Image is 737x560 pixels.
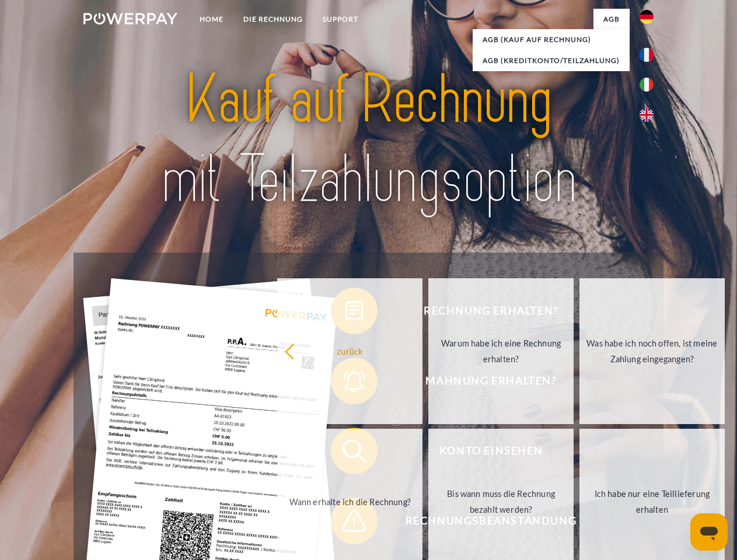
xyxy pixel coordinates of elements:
[284,343,415,359] div: zurück
[313,9,368,30] a: SUPPORT
[640,48,654,62] img: fr
[690,513,728,551] iframe: Schaltfläche zum Öffnen des Messaging-Fensters
[579,278,725,424] a: Was habe ich noch offen, ist meine Zahlung eingegangen?
[435,335,567,367] div: Warum habe ich eine Rechnung erhalten?
[586,335,718,367] div: Was habe ich noch offen, ist meine Zahlung eingegangen?
[640,10,654,24] img: de
[284,494,415,509] div: Wann erhalte ich die Rechnung?
[586,486,718,517] div: Ich habe nur eine Teillieferung erhalten
[640,108,654,122] img: en
[593,9,630,30] a: agb
[473,50,630,71] a: AGB (Kreditkonto/Teilzahlung)
[640,78,654,92] img: it
[233,9,313,30] a: DIE RECHNUNG
[111,56,626,223] img: title-powerpay_de.svg
[435,486,567,517] div: Bis wann muss die Rechnung bezahlt werden?
[190,9,233,30] a: Home
[83,13,177,24] img: logo-powerpay-white.svg
[473,29,630,50] a: AGB (Kauf auf Rechnung)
